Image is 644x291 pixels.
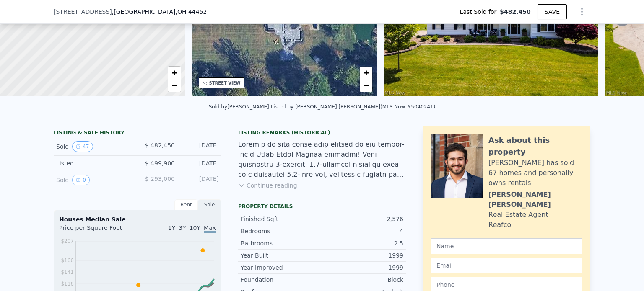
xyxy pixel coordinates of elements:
div: LISTING & SALE HISTORY [54,129,221,138]
div: Bathrooms [241,239,322,247]
div: Real Estate Agent [488,210,548,220]
div: Loremip do sita conse adip elitsed do eiu tempor-incid Utlab Etdol Magnaa enimadmi! Veni quisnost... [238,139,406,180]
div: Sold [56,141,131,152]
div: Price per Square Foot [59,224,138,237]
div: Ask about this property [488,134,582,158]
div: Listing Remarks (Historical) [238,129,406,136]
span: , [GEOGRAPHIC_DATA] [112,8,207,16]
div: Year Improved [241,263,322,272]
div: [PERSON_NAME] has sold 67 homes and personally owns rentals [488,158,582,188]
div: 2.5 [322,239,403,247]
button: Continue reading [238,181,297,190]
tspan: $166 [61,258,74,263]
div: [DATE] [182,159,219,167]
span: $ 482,450 [145,142,175,149]
div: Sold by [PERSON_NAME] . [209,104,271,110]
span: $ 293,000 [145,175,175,182]
div: STREET VIEW [209,80,241,86]
a: Zoom in [168,67,181,79]
span: [STREET_ADDRESS] [54,8,112,16]
span: 3Y [179,224,186,231]
div: Houses Median Sale [59,215,216,224]
div: 4 [322,227,403,235]
span: $482,450 [500,8,531,16]
div: Reafco [488,220,511,230]
div: Block [322,276,403,284]
a: Zoom in [360,67,372,79]
div: Sold [56,175,131,185]
input: Name [431,238,582,254]
span: Last Sold for [460,8,500,16]
div: Foundation [241,276,322,284]
input: Email [431,258,582,273]
div: Listed [56,159,131,167]
div: Rent [174,199,198,210]
div: [DATE] [182,141,219,152]
div: 2,576 [322,215,403,223]
span: + [171,67,177,78]
tspan: $207 [61,238,74,244]
div: [DATE] [182,175,219,185]
a: Zoom out [360,79,372,92]
div: Listed by [PERSON_NAME] [PERSON_NAME] (MLS Now #5040241) [271,104,436,110]
button: Show Options [574,3,590,20]
div: 1999 [322,251,403,260]
span: + [364,67,369,78]
div: Property details [238,203,406,210]
span: $ 499,900 [145,160,175,167]
button: SAVE [538,4,567,19]
div: Year Built [241,251,322,260]
div: Bedrooms [241,227,322,235]
button: View historical data [72,175,90,185]
a: Zoom out [168,79,181,92]
span: 1Y [168,224,175,231]
span: , OH 44452 [175,8,207,15]
div: 1999 [322,263,403,272]
tspan: $141 [61,269,74,275]
span: 10Y [190,224,200,231]
div: Sale [198,199,221,210]
div: Finished Sqft [241,215,322,223]
tspan: $116 [61,281,74,287]
span: − [171,80,177,90]
span: − [364,80,369,90]
button: View historical data [72,141,93,152]
div: [PERSON_NAME] [PERSON_NAME] [488,190,582,210]
span: Max [204,224,216,233]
